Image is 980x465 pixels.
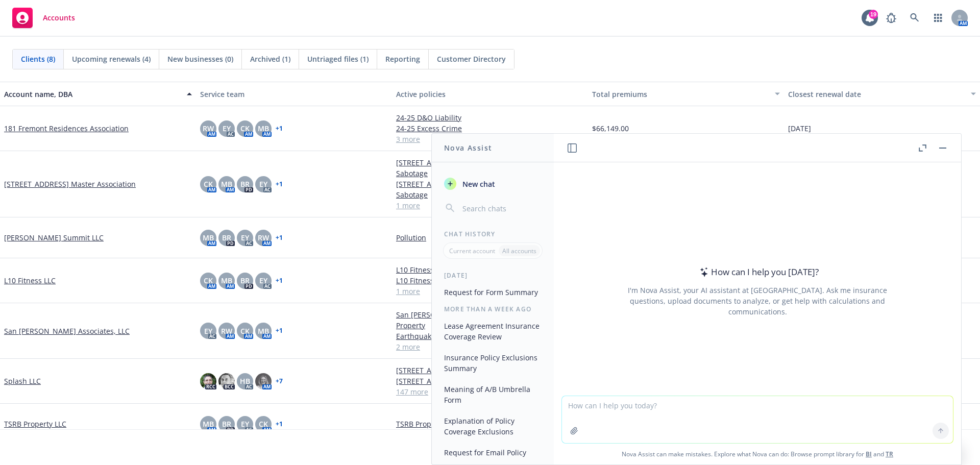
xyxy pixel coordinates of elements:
[196,82,392,106] button: Service team
[307,54,369,64] span: Untriaged files (1)
[240,275,250,286] span: BR
[440,284,546,301] button: Request for Form Summary
[396,376,584,386] a: [STREET_ADDRESS][PERSON_NAME]
[904,8,925,28] a: Search
[4,123,129,134] a: 181 Fremont Residences Association
[222,232,231,243] span: BR
[396,123,584,134] a: 24-25 Excess Crime
[200,373,216,389] img: photo
[204,179,213,189] span: CK
[396,331,584,341] a: Earthquake
[396,286,584,297] a: 1 more
[258,123,269,134] span: MB
[259,275,267,286] span: EY
[276,378,283,384] a: + 7
[255,373,272,389] img: photo
[223,123,231,134] span: EY
[221,326,232,336] span: RW
[396,386,584,397] a: 147 more
[204,326,212,336] span: EY
[167,54,233,64] span: New businesses (0)
[276,278,283,284] a: + 1
[432,271,554,280] div: [DATE]
[440,444,546,461] button: Request for Email Policy
[4,232,104,243] a: [PERSON_NAME] Summit LLC
[221,275,232,286] span: MB
[460,201,542,215] input: Search chats
[788,123,811,134] span: [DATE]
[558,444,957,464] span: Nova Assist can make mistakes. Explore what Nova can do: Browse prompt library for and
[4,275,56,286] a: L10 Fitness LLC
[614,285,901,317] div: I'm Nova Assist, your AI assistant at [GEOGRAPHIC_DATA]. Ask me insurance questions, upload docum...
[240,376,250,386] span: HB
[4,419,66,429] a: TSRB Property LLC
[203,232,214,243] span: MB
[440,175,546,193] button: New chat
[396,134,584,144] a: 3 more
[396,179,584,200] a: [STREET_ADDRESS] Master Association - Terrorism and Sabotage
[588,82,784,106] button: Total premiums
[869,10,878,19] div: 19
[276,421,283,427] a: + 1
[886,450,893,458] a: TR
[385,54,420,64] span: Reporting
[240,326,250,336] span: CK
[241,419,249,429] span: EY
[881,8,901,28] a: Report a Bug
[502,247,536,255] p: All accounts
[221,179,232,189] span: MB
[928,8,948,28] a: Switch app
[4,179,136,189] a: [STREET_ADDRESS] Master Association
[592,89,769,100] div: Total premiums
[43,14,75,22] span: Accounts
[788,89,965,100] div: Closest renewal date
[396,309,584,331] a: San [PERSON_NAME] Associates, LLC - Commercial Property
[592,123,629,134] span: $66,149.00
[8,4,79,32] a: Accounts
[396,275,584,286] a: L10 Fitness LLC - Commercial Umbrella
[250,54,290,64] span: Archived (1)
[396,89,584,100] div: Active policies
[396,419,584,429] a: TSRB Property LLC - Pollution
[440,381,546,408] button: Meaning of A/B Umbrella Form
[396,157,584,179] a: [STREET_ADDRESS] Master Association - Terrorism and Sabotage
[240,179,250,189] span: BR
[200,89,388,100] div: Service team
[276,235,283,241] a: + 1
[444,142,492,153] h1: Nova Assist
[440,412,546,440] button: Explanation of Policy Coverage Exclusions
[392,82,588,106] button: Active policies
[396,232,584,243] a: Pollution
[258,326,269,336] span: MB
[432,230,554,238] div: Chat History
[460,179,495,189] span: New chat
[259,419,268,429] span: CK
[241,232,249,243] span: EY
[396,341,584,352] a: 2 more
[396,112,584,123] a: 24-25 D&O Liability
[440,317,546,345] button: Lease Agreement Insurance Coverage Review
[276,181,283,187] a: + 1
[258,232,269,243] span: RW
[437,54,506,64] span: Customer Directory
[440,349,546,377] button: Insurance Policy Exclusions Summary
[218,373,235,389] img: photo
[866,450,872,458] a: BI
[204,275,213,286] span: CK
[203,123,214,134] span: RW
[396,264,584,275] a: L10 Fitness LLC - General Liability
[259,179,267,189] span: EY
[4,326,130,336] a: San [PERSON_NAME] Associates, LLC
[396,200,584,211] a: 1 more
[697,265,819,279] div: How can I help you [DATE]?
[4,89,181,100] div: Account name, DBA
[72,54,151,64] span: Upcoming renewals (4)
[276,328,283,334] a: + 1
[276,126,283,132] a: + 1
[21,54,55,64] span: Clients (8)
[240,123,250,134] span: CK
[222,419,231,429] span: BR
[396,365,584,376] a: [STREET_ADDRESS][PERSON_NAME]
[203,419,214,429] span: MB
